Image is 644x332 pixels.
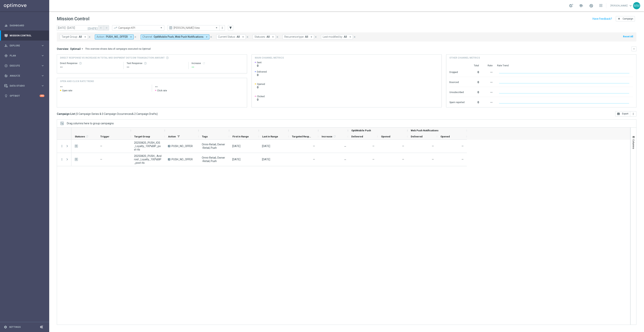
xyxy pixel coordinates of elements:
[449,89,465,95] div: Unsubscribed
[232,158,240,161] div: 20 Aug 2025, Wednesday
[4,44,41,47] div: Explore
[209,35,213,39] button: close
[257,83,265,86] span: Opened
[10,55,41,57] span: Plan
[321,34,353,39] button: Last modified by: All arrow_drop_down
[167,25,220,31] ng-select: Mary Push View
[88,35,91,39] button: close
[41,64,44,67] i: keyboard_arrow_right
[69,47,85,51] button: Optimail arrow_drop_down
[57,47,69,51] h3: Overview:
[283,34,314,39] button: Recurrence type: All arrow_drop_down
[81,47,84,51] i: arrow_drop_down
[60,144,64,148] i: more_vert
[351,135,363,138] span: Delivered
[616,16,635,21] button: add Campaign
[402,145,404,148] span: —
[57,112,158,116] h3: Campaign List
[168,145,170,147] span: A
[257,86,265,89] span: 0
[4,94,8,98] i: lightbulb
[483,99,493,105] div: --
[497,64,633,67] div: Rate Trend
[432,158,434,161] span: —
[313,158,315,161] span: —
[310,35,313,39] i: arrow_drop_down
[262,144,270,148] div: 20 Aug 2025, Wednesday
[483,64,493,67] div: Rate
[75,144,78,148] div: 1
[4,74,45,77] button: track_changes Analyze keyboard_arrow_right
[134,36,137,38] i: close
[593,17,612,20] input: Have Feedback?
[60,80,94,83] h4: OPEN AND CLICK RATE TREND
[284,35,304,38] span: Recurrence type:
[79,35,82,38] span: All
[469,69,479,75] div: 0
[57,16,89,22] h1: Mission Control
[323,35,343,38] span: Last modified by:
[172,158,193,161] span: PUSH_NO_OFFER
[205,35,208,39] i: arrow_drop_down
[630,111,636,117] button: more_vert
[4,64,45,67] button: play_circle_outline Execute keyboard_arrow_right
[4,44,45,47] button: person_search Explore keyboard_arrow_right
[10,65,41,67] span: Execute
[132,112,134,115] span: &
[241,35,245,39] i: arrow_drop_down
[322,135,332,138] span: Increase
[142,35,153,38] span: Channel:
[4,54,45,57] button: gps_fixed Plan keyboard_arrow_right
[232,144,240,148] div: 20 Aug 2025, Wednesday
[98,25,104,31] button: arrow_back
[353,35,356,39] button: close
[372,158,374,161] span: —
[10,85,41,87] span: Data Studio
[41,44,44,47] i: keyboard_arrow_right
[60,85,149,89] h2: --
[88,26,98,30] i: [DATE]
[349,35,352,39] i: arrow_drop_down
[632,139,635,149] span: Columns
[314,36,317,38] i: close
[4,54,8,57] i: gps_fixed
[257,70,267,73] span: Delivered
[449,99,465,105] div: Spam reported
[632,112,635,115] i: more_vert
[483,79,493,85] div: --
[105,27,108,29] i: arrow_forward
[402,158,404,161] span: —
[83,35,87,39] i: arrow_drop_down
[127,65,185,69] div: --
[4,31,44,41] div: Mission Control
[60,34,88,39] button: Target Group: All arrow_drop_down
[4,54,41,57] div: Plan
[202,62,205,65] i: refresh
[192,62,244,65] div: Increase
[220,26,224,30] button: more_vert
[257,61,262,64] span: Sent
[10,31,44,41] a: Mission Control
[104,25,109,31] button: arrow_forward
[4,24,45,27] div: equalizer Dashboard
[411,129,438,132] span: Web Push Notifications
[246,36,249,38] i: close
[100,135,109,138] span: Trigger
[4,84,45,87] button: Data Studio keyboard_arrow_right
[237,35,240,38] span: All
[4,74,41,78] div: Analyze
[257,64,262,67] span: 0
[127,62,185,65] div: Test Response
[276,35,279,39] button: close
[4,34,45,37] button: Mission Control
[85,47,151,51] div: This overview shows data of campaigns executed via Optimail
[67,122,114,125] span: Drag columns here to group campaigns
[157,112,158,116] span: )
[100,158,102,161] span: —
[41,54,44,57] i: keyboard_arrow_right
[134,141,161,151] span: 20250820_PUSH_IOS _Loyalty_100%BIP_post-its
[4,20,44,31] div: Dashboard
